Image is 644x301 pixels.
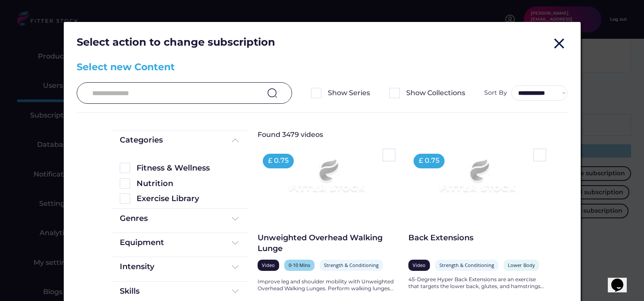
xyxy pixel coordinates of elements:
[258,233,395,254] div: Unweighted Overhead Walking Lunge
[262,262,275,268] div: Video
[328,88,370,98] div: Show Series
[137,163,240,174] div: Fitness & Wellness
[551,35,568,52] button: close
[230,286,240,296] img: Frame%20%284%29.svg
[120,178,130,189] img: Rectangle%205126.svg
[137,178,240,189] div: Nutrition
[120,163,130,173] img: Rectangle%205126.svg
[439,262,494,268] div: Strength & Conditioning
[422,149,532,211] img: Frame%2079%20%281%29.svg
[120,261,154,272] div: Intensity
[289,262,310,268] div: 0-10 Mins
[230,238,240,248] img: Frame%20%284%29.svg
[324,262,379,268] div: Strength & Conditioning
[267,88,277,98] img: search-normal.svg
[258,278,395,293] div: Improve leg and shoulder mobility with Unweighted Overhead Walking Lunges. Perform walking lunges...
[533,149,546,161] img: Rectangle%205126.svg
[419,156,439,165] div: £ 0.75
[406,88,465,98] div: Show Collections
[408,276,546,291] div: 45-Degree Hyper Back Extensions are an exercise that targets the lower back, glutes, and hamstrin...
[230,262,240,272] img: Frame%20%284%29.svg
[408,233,546,243] div: Back Extensions
[77,35,551,54] div: Select action to change subscription
[484,89,507,97] div: Sort By
[258,130,344,140] div: Found 3479 videos
[311,88,321,98] img: Rectangle%205126.svg
[77,61,175,74] div: Select new Content
[268,156,289,165] div: £ 0.75
[120,135,163,146] div: Categories
[120,237,164,248] div: Equipment
[137,193,240,204] div: Exercise Library
[389,88,400,98] img: Rectangle%205126.svg
[608,267,635,292] iframe: chat widget
[230,135,240,146] img: Frame%20%285%29.svg
[383,149,395,161] img: Rectangle%205126.svg
[271,149,382,211] img: Frame%2079%20%281%29.svg
[120,213,148,224] div: Genres
[120,193,130,204] img: Rectangle%205126.svg
[413,262,426,268] div: Video
[120,286,141,297] div: Skills
[230,214,240,224] img: Frame%20%284%29.svg
[508,262,535,268] div: Lower Body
